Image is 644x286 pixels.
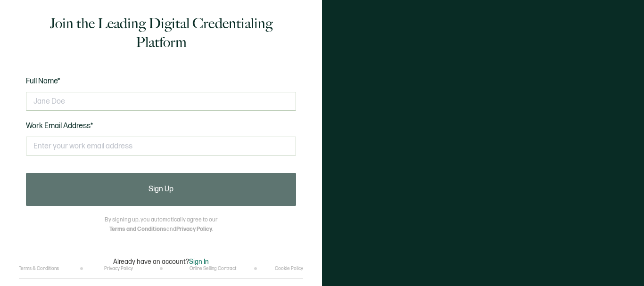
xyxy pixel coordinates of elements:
a: Online Selling Contract [190,266,236,271]
a: Privacy Policy [104,266,133,271]
a: Terms and Conditions [109,226,166,233]
input: Jane Doe [26,92,296,111]
span: Full Name* [26,77,60,86]
h1: Join the Leading Digital Credentialing Platform [26,14,296,52]
span: Work Email Address* [26,122,93,131]
a: Cookie Policy [275,266,303,271]
a: Privacy Policy [176,226,212,233]
button: Sign Up [26,173,296,206]
p: Already have an account? [113,258,209,266]
p: By signing up, you automatically agree to our and . [105,215,217,234]
input: Enter your work email address [26,137,296,155]
span: Sign In [189,258,209,266]
span: Sign Up [149,186,173,193]
a: Terms & Conditions [19,266,59,271]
